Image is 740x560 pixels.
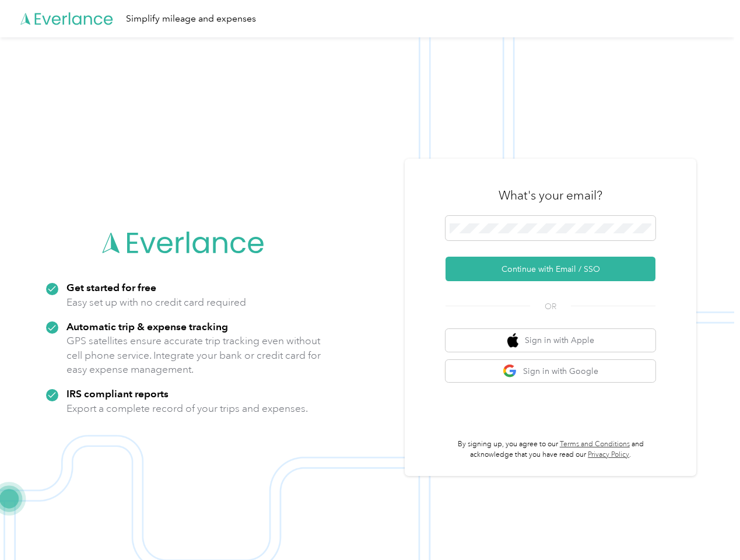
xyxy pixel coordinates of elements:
span: OR [530,300,571,313]
strong: Get started for free [66,281,156,293]
img: google logo [503,364,517,379]
button: Continue with Email / SSO [446,257,655,281]
a: Terms and Conditions [560,440,630,449]
strong: Automatic trip & expense tracking [66,320,228,332]
p: Easy set up with no credit card required [66,295,246,310]
div: Simplify mileage and expenses [126,12,256,26]
p: By signing up, you agree to our and acknowledge that you have read our . [446,439,655,460]
h3: What's your email? [499,187,602,204]
img: apple logo [507,333,519,348]
strong: IRS compliant reports [66,387,169,400]
p: Export a complete record of your trips and expenses. [66,401,308,416]
button: google logoSign in with Google [446,360,655,383]
a: Privacy Policy [588,450,629,459]
button: apple logoSign in with Apple [446,329,655,352]
p: GPS satellites ensure accurate trip tracking even without cell phone service. Integrate your bank... [66,334,321,377]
